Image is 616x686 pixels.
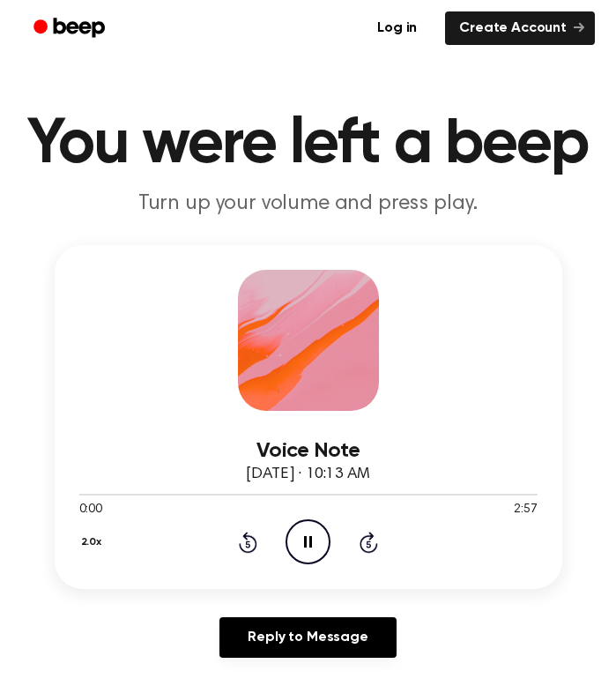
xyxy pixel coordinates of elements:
p: Turn up your volume and press play. [21,190,595,217]
a: Log in [360,8,434,48]
button: 2.0x [79,527,108,557]
a: Create Account [445,11,595,45]
h1: You were left a beep [21,113,595,176]
a: Beep [21,11,121,46]
a: Reply to Message [219,617,396,658]
span: 0:00 [79,501,102,519]
span: [DATE] · 10:13 AM [246,466,369,482]
span: 2:57 [514,501,537,519]
h3: Voice Note [79,439,538,463]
